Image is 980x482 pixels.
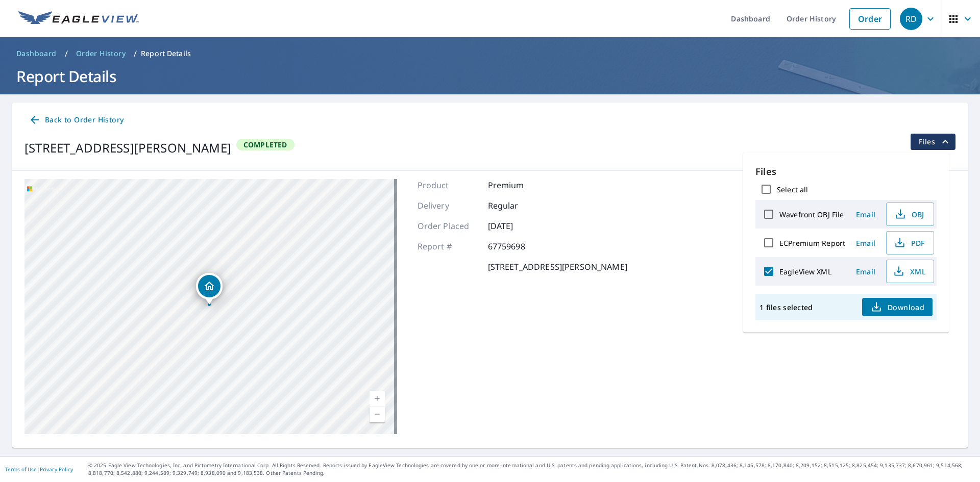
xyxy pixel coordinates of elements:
p: Order Placed [418,220,479,232]
p: Report Details [141,48,191,59]
p: Regular [488,199,549,212]
p: Files [755,165,937,179]
span: Dashboard [16,48,57,59]
p: © 2025 Eagle View Technologies, Inc. and Pictometry International Corp. All Rights Reserved. Repo... [88,462,975,477]
img: EV Logo [18,11,139,27]
a: Order History [72,45,130,62]
span: Download [870,301,924,313]
div: [STREET_ADDRESS][PERSON_NAME] [24,139,231,157]
span: Files [919,136,951,148]
a: Terms of Use [5,466,37,473]
div: Dropped pin, building 1, Residential property, 220 Steury Road Springfield, MO 65809 [196,273,223,305]
p: 1 files selected [759,302,813,312]
button: Download [862,298,933,316]
p: | [5,466,73,472]
a: Dashboard [12,45,61,62]
span: Completed [237,140,293,149]
span: PDF [893,237,925,249]
span: Email [853,238,878,248]
a: Order [849,8,891,30]
h1: Report Details [12,66,968,87]
p: [STREET_ADDRESS][PERSON_NAME] [488,261,627,273]
nav: breadcrumb [12,45,968,62]
button: Email [849,235,882,251]
label: Select all [777,185,808,194]
span: Order History [76,48,126,59]
p: Product [418,179,479,191]
span: Back to Order History [29,114,124,126]
label: EagleView XML [779,267,831,276]
button: filesDropdownBtn-67759698 [910,134,955,150]
li: / [134,47,137,60]
li: / [65,47,68,60]
button: Email [849,207,882,222]
a: Current Level 17, Zoom Out [370,407,385,422]
p: Delivery [418,199,479,212]
p: Report # [418,240,479,252]
span: XML [893,265,925,277]
label: ECPremium Report [779,238,845,248]
button: Email [849,264,882,280]
p: Premium [488,179,549,191]
button: PDF [886,231,934,255]
button: XML [886,260,934,283]
span: Email [853,267,878,276]
div: RD [900,8,922,30]
a: Privacy Policy [40,466,73,473]
span: OBJ [893,208,925,220]
p: 67759698 [488,240,549,252]
label: Wavefront OBJ File [779,210,844,219]
p: [DATE] [488,220,549,232]
a: Back to Order History [24,111,128,130]
span: Email [853,210,878,219]
a: Current Level 17, Zoom In [370,391,385,407]
button: OBJ [886,202,934,226]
